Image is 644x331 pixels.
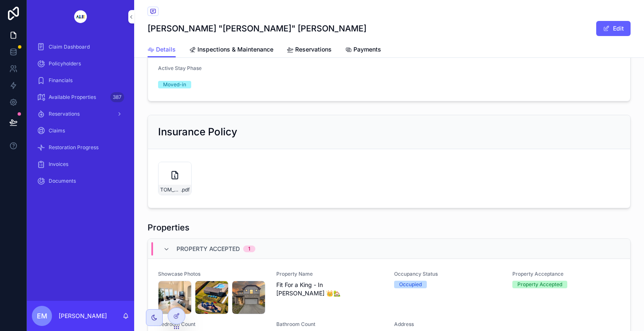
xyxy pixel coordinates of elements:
span: Address [394,321,502,328]
a: Documents [32,173,129,189]
span: .pdf [181,186,190,193]
span: TOM_STEPHENSON_[DATE]---HOMEOWNERS-#-53-CK-V250-1---DECLARATIONS [160,186,181,193]
div: 1 [248,246,250,252]
span: Showcase Photos [158,271,266,277]
a: Policyholders [32,56,129,71]
span: Documents [49,178,76,184]
span: Active Stay Phase [158,65,202,71]
span: Property Accepted [177,245,240,253]
img: App logo [68,10,93,23]
a: Financials [32,73,129,88]
a: Reservations [287,42,332,59]
span: EM [37,311,47,321]
span: Property Acceptance [512,271,621,277]
p: [PERSON_NAME] [59,312,107,320]
span: Payments [353,45,381,54]
span: Reservations [49,111,80,117]
span: Bedroom Count [158,321,266,328]
a: Payments [345,42,381,59]
span: Claim Dashboard [49,44,90,50]
span: Financials [49,77,73,84]
span: Invoices [49,161,68,168]
span: Policyholders [49,60,81,67]
a: Available Properties387 [32,90,129,105]
span: Restoration Progress [49,144,99,151]
a: Inspections & Maintenance [189,42,273,59]
div: Moved-in [163,81,186,88]
div: Property Accepted [517,281,562,288]
button: Edit [596,21,631,36]
div: scrollable content [27,34,134,199]
div: 387 [110,92,124,102]
span: Fit For a King - In [PERSON_NAME] 👑🏡 [276,281,384,297]
span: Inspections & Maintenance [197,45,273,54]
h1: Properties [148,222,190,233]
span: Bathroom Count [276,321,384,328]
div: Occupied [399,281,422,288]
span: Available Properties [49,94,96,101]
span: Details [156,45,176,54]
span: Reservations [295,45,332,54]
span: Claims [49,127,65,134]
span: Property Name [276,271,384,277]
a: Reservations [32,106,129,122]
span: Occupancy Status [394,271,502,277]
a: Invoices [32,157,129,172]
h2: Insurance Policy [158,125,237,139]
a: Claims [32,123,129,138]
a: Details [148,42,176,58]
a: Restoration Progress [32,140,129,155]
a: Claim Dashboard [32,39,129,54]
h1: [PERSON_NAME] "[PERSON_NAME]" [PERSON_NAME] [148,23,366,34]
